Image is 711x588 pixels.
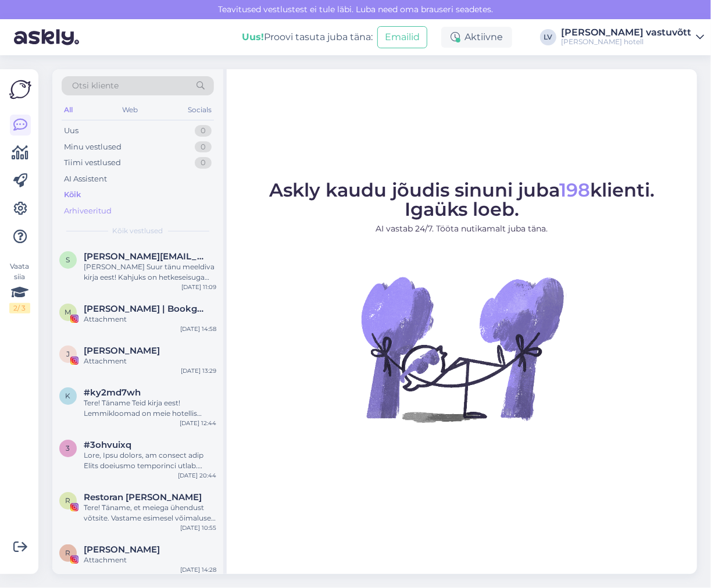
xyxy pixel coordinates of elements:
[65,308,72,316] span: M
[195,157,212,169] div: 0
[269,179,655,220] span: Askly kaudu jõudis sinuni juba klienti. Igaüks loeb.
[180,325,216,333] div: [DATE] 14:58
[195,141,212,153] div: 0
[62,102,75,117] div: All
[84,544,160,555] span: Ragne Pekarev
[185,102,214,117] div: Socials
[561,28,704,47] a: [PERSON_NAME] vastuvõtt[PERSON_NAME] hotell
[84,450,216,471] div: Lore, Ipsu dolors, am consect adip Elits doeiusmo temporinci utlab. Etdolore Magna aliquae admini...
[113,226,163,236] span: Kõik vestlused
[358,244,567,454] img: No Chat active
[64,141,122,153] div: Minu vestlused
[180,523,216,532] div: [DATE] 10:55
[64,189,81,201] div: Kõik
[66,548,71,557] span: R
[561,28,691,37] div: [PERSON_NAME] vastuvõtt
[84,503,216,523] div: Tere! Täname, et meiega ühendust võtsite. Vastame esimesel võimalusel. Laudu on võimalik broneeri...
[120,102,141,117] div: Web
[64,205,112,217] div: Arhiveeritud
[180,419,216,427] div: [DATE] 12:44
[84,304,205,314] span: Monika | Bookgram 🇪🇪 📚
[84,345,160,356] span: Jaana Mahhova
[9,303,30,313] div: 2 / 3
[64,157,121,169] div: Tiimi vestlused
[561,37,691,47] div: [PERSON_NAME] hotell
[66,350,70,358] span: J
[66,496,71,505] span: R
[64,125,78,137] div: Uus
[84,492,202,503] span: Restoran Hõlm
[84,251,205,262] span: sigrid.saare@gmail.com
[269,223,655,235] p: AI vastab 24/7. Tööta nutikamalt juba täna.
[559,179,590,201] span: 198
[66,391,71,400] span: k
[178,471,216,480] div: [DATE] 20:44
[84,555,216,565] div: Attachment
[377,26,427,48] button: Emailid
[441,27,512,48] div: Aktiivne
[72,80,119,92] span: Otsi kliente
[242,31,264,42] b: Uus!
[9,79,31,101] img: Askly Logo
[84,356,216,366] div: Attachment
[540,29,556,45] div: LV
[84,398,216,419] div: Tere! Täname Teid kirja eest! Lemmikloomad on meie hotellis lubatud, [PERSON_NAME] aga mõningate ...
[84,314,216,325] div: Attachment
[84,440,131,450] span: #3ohvuixq
[64,173,107,185] div: AI Assistent
[66,444,70,452] span: 3
[66,255,70,264] span: s
[195,125,212,137] div: 0
[181,366,216,375] div: [DATE] 13:29
[180,565,216,574] div: [DATE] 14:28
[242,30,373,44] div: Proovi tasuta juba täna:
[9,261,30,313] div: Vaata siia
[84,262,216,283] div: [PERSON_NAME] Suur tänu meeldiva kirja eest! Kahjuks on hetkeseisuga hotelli enda garaaž 26.-28.0...
[84,387,141,398] span: #ky2md7wh
[181,283,216,291] div: [DATE] 11:09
